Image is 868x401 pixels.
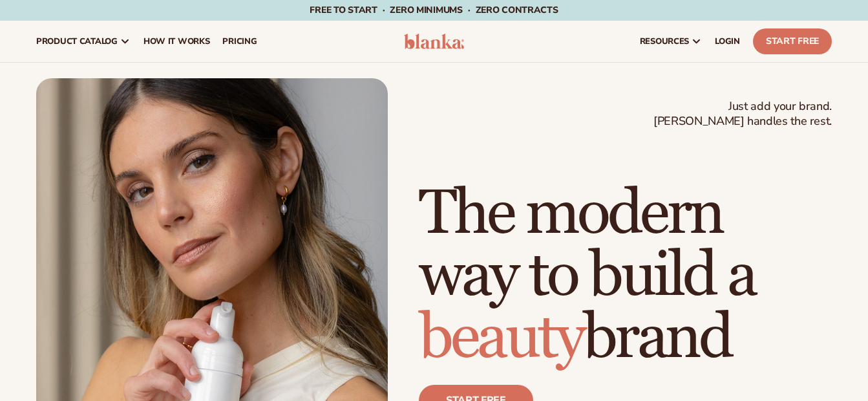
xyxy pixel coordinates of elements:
[137,21,217,62] a: How It Works
[633,21,708,62] a: resources
[753,28,832,54] a: Start Free
[419,183,832,369] h1: The modern way to build a brand
[30,21,137,62] a: product catalog
[222,36,257,47] span: pricing
[640,36,689,47] span: resources
[36,36,118,47] span: product catalog
[715,36,740,47] span: LOGIN
[143,36,210,47] span: How It Works
[404,34,465,49] img: logo
[708,21,746,62] a: LOGIN
[310,4,558,16] span: Free to start · ZERO minimums · ZERO contracts
[216,21,263,62] a: pricing
[419,300,583,376] span: beauty
[653,99,832,129] span: Just add your brand. [PERSON_NAME] handles the rest.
